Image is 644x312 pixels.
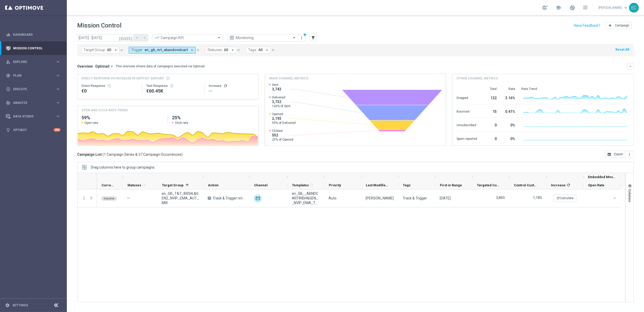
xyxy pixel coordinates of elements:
i: keyboard_arrow_right [56,87,60,91]
i: arrow_drop_down [110,64,114,69]
h3: Campaign List [77,152,183,157]
span: Calculate column [141,182,146,188]
button: track_changes Analyze keyboard_arrow_right [6,101,61,105]
span: Delivered [272,95,291,99]
i: filter_alt [311,35,315,40]
i: keyboard_arrow_right [56,100,60,105]
i: arrow_drop_down [190,48,194,52]
i: equalizer [6,32,11,37]
span: Clicked [272,129,293,133]
span: All [224,48,228,52]
i: preview [229,35,234,40]
span: Track & Trigger nrt_abandondcart [213,196,245,200]
div: Plan [6,73,56,78]
span: Open rate [84,121,98,125]
span: Channel [254,183,268,187]
span: 25% of Opened [272,137,293,142]
label: 3,865 [496,195,505,200]
div: Analyze [6,100,56,105]
div: Optibot [6,123,60,137]
span: Statuses: [207,48,223,52]
div: -- [209,88,254,94]
i: more_vert [300,36,304,40]
span: — [127,196,130,200]
div: Data Studio [6,114,56,119]
ng-select: Campaign KPI [152,34,223,41]
span: Data Studio [13,115,56,118]
div: Increase [209,84,254,88]
span: Tags: [248,48,257,52]
span: Calculate column [309,182,314,188]
i: keyboard_arrow_right [56,114,60,119]
span: Click rate [175,121,188,125]
span: Direct Response VS Increase In Deposit Amount [81,76,164,81]
span: Opened [272,112,296,116]
button: Reset All [615,47,630,52]
button: person_search Explore keyboard_arrow_right [6,60,61,64]
button: equalizer Dashboard [6,33,61,37]
i: more_vert [627,152,631,157]
div: EC [629,3,639,13]
i: refresh [223,84,228,88]
i: trending_up [154,35,159,40]
i: gps_fixed [6,73,11,78]
button: lightbulb Optibot +10 [6,128,61,132]
h3: Overview: [77,64,94,69]
span: Explore [13,60,56,63]
span: Target Group [162,183,184,187]
span: Templates [292,183,309,187]
span: school [556,5,561,11]
i: arrow_back [135,36,139,40]
i: lightbulb [6,128,11,132]
i: arrow_drop_down [265,48,269,52]
div: gps_fixed Plan keyboard_arrow_right [6,74,61,78]
i: keyboard_arrow_down [629,65,632,68]
div: 3.16% [503,93,515,102]
div: There are unsaved changes [303,33,307,36]
div: 122 [483,93,497,102]
span: Execute [13,88,56,91]
h1: Mission Control [77,22,121,29]
i: refresh [142,183,146,187]
span: Inactive [104,197,114,200]
i: arrow_drop_down [113,48,118,52]
div: 0 [483,134,497,142]
span: Optimail [95,64,110,69]
button: Mission Control [6,46,61,50]
button: Data Studio keyboard_arrow_right [6,114,61,118]
a: Dashboard [13,28,60,41]
span: en_GB__ABNDCARTIRISH&GEN__NVIP_EMA_T&T_MIX [292,191,320,205]
i: close [271,48,275,52]
div: play_circle_outline Execute keyboard_arrow_right [6,87,61,91]
button: close [196,47,200,53]
i: arrow_forward [143,36,146,40]
multiple-options-button: Export to CSV [605,152,634,156]
a: Mission Control [13,41,60,55]
span: Control Customers [514,183,538,187]
span: 3,732 [272,99,291,104]
span: ( [103,152,104,157]
div: Rate [503,87,515,91]
div: +10 [54,128,60,132]
div: Direct Response [81,84,138,88]
h4: Main channel metrics [269,76,309,81]
div: Execute [6,87,56,91]
div: Dashboard [6,28,60,41]
span: Targeted Customers [477,183,501,187]
i: refresh [556,196,560,200]
div: €60,446 [146,88,200,94]
span: Track & Trigger [403,196,427,200]
span: keyboard_arrow_down [623,5,629,11]
div: Dropped [457,93,477,102]
img: Optimail [254,194,262,203]
button: [DATE] [118,34,134,42]
button: refreshCalculate [554,194,576,202]
span: en_GB_T&T_IRISHL&GEN2_NVIP_EMA_AUT_MIX [162,191,199,205]
i: close [237,48,240,52]
span: 1 Campaign Series & 37 Campaign Occurrences [104,152,181,157]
